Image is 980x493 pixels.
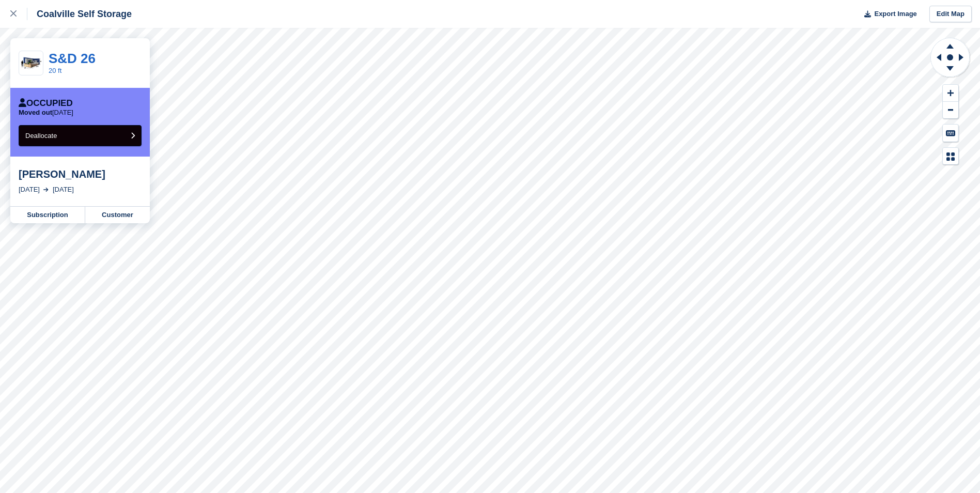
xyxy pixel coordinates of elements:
div: Occupied [19,98,73,109]
div: Coalville Self Storage [27,8,132,20]
span: Export Image [874,9,916,19]
button: Map Legend [943,148,958,165]
button: Deallocate [19,125,142,146]
div: [DATE] [19,184,40,195]
a: Subscription [10,207,85,223]
a: 20 ft [49,67,61,74]
a: S&D 26 [49,51,96,66]
img: 20-ft-container.jpg [19,54,43,72]
a: Customer [85,207,150,223]
a: Edit Map [929,6,972,23]
div: [DATE] [53,184,74,195]
span: Moved out [19,109,52,116]
button: Zoom Out [943,102,958,119]
button: Export Image [858,6,917,23]
button: Keyboard Shortcuts [943,125,958,142]
span: Deallocate [25,132,57,140]
p: [DATE] [19,109,73,117]
img: arrow-right-light-icn-cde0832a797a2874e46488d9cf13f60e5c3a73dbe684e267c42b8395dfbc2abf.svg [43,188,49,192]
div: [PERSON_NAME] [19,168,142,180]
button: Zoom In [943,85,958,102]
